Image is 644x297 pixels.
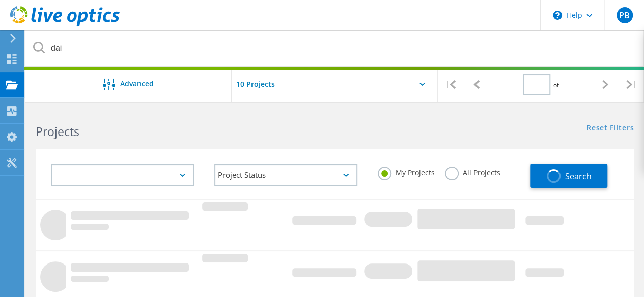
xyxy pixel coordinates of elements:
[618,67,644,103] div: |
[553,81,558,89] span: of
[10,21,120,28] a: Live Optics Dashboard
[438,67,464,103] div: |
[214,164,357,186] div: Project Status
[445,167,500,176] label: All Projects
[530,164,607,188] button: Search
[378,167,435,176] label: My Projects
[36,123,79,140] b: Projects
[553,11,562,20] svg: \n
[619,11,630,19] span: PB
[586,124,634,133] a: Reset Filters
[120,80,154,87] span: Advanced
[565,171,591,182] span: Search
